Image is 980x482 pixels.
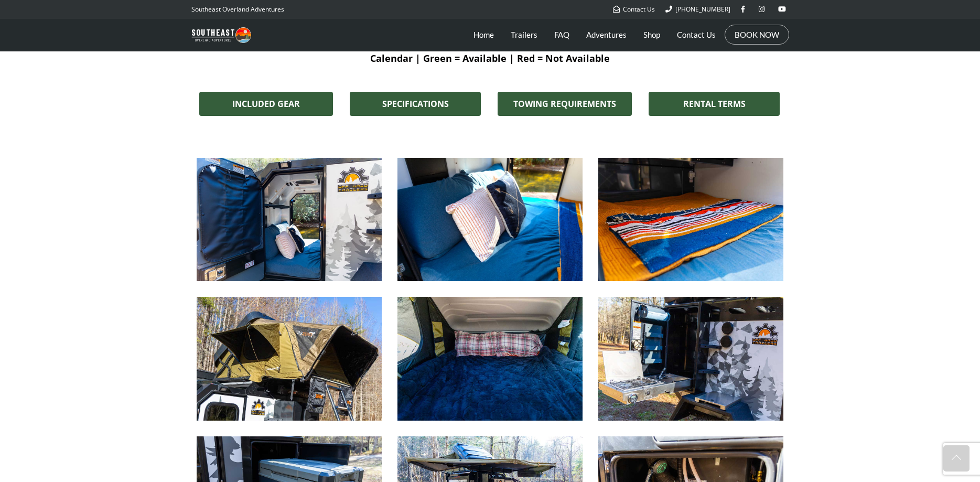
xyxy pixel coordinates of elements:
[598,158,783,281] img: Expedition 3.0 Cabin Bed Blankets
[649,92,780,116] a: RENTAL TERMS
[613,5,655,14] a: Contact Us
[623,5,655,14] span: Contact Us
[191,27,251,43] img: Southeast Overland Adventures
[350,92,481,116] a: SPECIFICATIONS
[397,297,583,420] img: 23zero Armadillo X2 Roof Top Tent Bedding
[677,22,716,48] a: Contact Us
[199,92,333,116] a: INCLUDED GEAR
[643,22,660,48] a: Shop
[197,297,382,420] img: 23zero Armadillo X2 Roof Top Tent
[397,158,583,281] img: Expedition 3.0 Cabin Bed
[232,100,300,108] span: INCLUDED GEAR
[598,297,783,420] img: Expedition 3.0 Stove & Sink
[382,100,449,108] span: SPECIFICATIONS
[370,52,610,65] b: Calendar | Green = Available | Red = Not Available
[665,5,730,14] a: [PHONE_NUMBER]
[197,158,382,281] img: Expedition 3.0 Cabin Door
[675,5,730,14] span: [PHONE_NUMBER]
[191,3,284,16] p: Southeast Overland Adventures
[473,22,494,48] a: Home
[683,100,746,108] span: RENTAL TERMS
[554,22,569,48] a: FAQ
[511,22,537,48] a: Trailers
[586,22,627,48] a: Adventures
[735,29,779,40] a: BOOK NOW
[513,100,616,108] span: TOWING REQUIREMENTS
[498,92,632,116] a: TOWING REQUIREMENTS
